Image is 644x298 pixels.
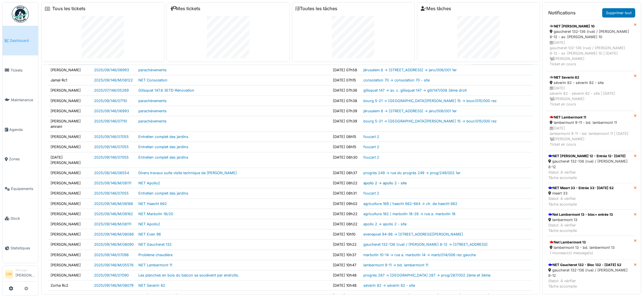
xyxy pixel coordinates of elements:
a: Net Lambermont 13 lambermont 13 - bd. lambermont 13 1 nouveau(x) message(s) [546,236,634,260]
a: parachèvements [138,119,167,123]
td: [PERSON_NAME] [48,188,92,198]
div: [DATE] gaucheret 132-136 (rue) / [PERSON_NAME] 8-12 - av. [PERSON_NAME] 10 | [DATE] [PERSON_NAME]... [550,40,630,67]
td: [DATE] 10h37 [331,250,361,260]
a: gilisquet 147 -> av. c. gilisquet 147 -> gili/147/008 3ème droit [363,88,467,92]
a: Équipements [3,174,38,204]
a: 2025/09/146/06993 [94,109,129,113]
a: Problème chaudière [138,253,173,257]
a: 2025/09/146/M/08086 [94,232,134,236]
a: 2025/09/146/07110 [94,99,127,103]
div: 1 nouveau(x) message(s) [550,250,630,256]
div: gaucheret 132-136 (rue) / [PERSON_NAME] 8-12 [548,159,632,169]
div: gaucheret 132-136 (rue) / [PERSON_NAME] 8-12 - av. [PERSON_NAME] 10 [550,29,630,40]
td: [DATE] 07h39 [331,116,361,131]
td: [DATE] 10h48 [331,270,361,280]
a: agriculture 169 / haecht 662-664 -> ch. de haecht 662 [363,202,457,206]
td: Jamal Rc1 [48,75,92,85]
div: NET Meert 33 - Entrée 33- [DATE] S2 [548,185,614,191]
a: progrès 287 -> [GEOGRAPHIC_DATA] 287 -> prog/287/002 2ème et 3ème [363,273,490,277]
a: NET Haecht 662 [138,202,167,206]
div: lambermont 13 - bd. lambermont 13 [550,245,630,250]
a: Les planches en bois du balcon se soulèvent par endroits. [138,273,239,277]
div: Manager [16,268,36,272]
a: CM Manager[PERSON_NAME] [5,268,36,282]
a: NET Gaucheret 132 [138,242,172,247]
td: [DATE][PERSON_NAME] [48,152,92,168]
div: séverin 82 - séverin 82 - site [550,80,630,85]
span: Maintenance [11,97,36,103]
a: NET Gaucheret 132 - Bloc 132 - [DATE] S2 gaucheret 132-136 (rue) / [PERSON_NAME] 8-12 Statut: À v... [546,260,634,292]
a: NET Lambermont 11 [138,263,172,267]
a: 2025/09/146/07055 [94,135,129,139]
span: Tickets [10,68,36,73]
a: foucart 2 [363,145,379,149]
td: [DATE] 10h48 [331,280,361,291]
td: [DATE] 07h38 [331,96,361,106]
a: 2025/09/146/M/08090 [94,242,134,247]
a: NET Apollo2 [138,222,160,226]
td: [PERSON_NAME] [48,96,92,106]
td: [PERSON_NAME] [48,178,92,188]
a: evenepoel 94-96 -> [STREET_ADDRESS][PERSON_NAME] [363,232,463,236]
div: meert 33 [548,191,614,196]
td: [DATE] 08h15 [331,132,361,142]
a: 2025/09/146/07055 [94,155,129,159]
a: Maintenance [3,85,38,115]
a: jérusalem 6 -> [STREET_ADDRESS] -> jeru/006/001 1er [363,109,457,113]
a: 2025/09/146/07098 [94,253,129,257]
a: NET [PERSON_NAME] 10 gaucheret 132-136 (rue) / [PERSON_NAME] 8-12 - av. [PERSON_NAME] 10 [DATE]ga... [546,20,634,71]
td: [PERSON_NAME] [48,132,92,142]
a: Mes tickets [170,6,200,11]
a: NET Apollo2 [138,181,160,185]
a: parachèvements [138,68,167,72]
a: 2025/09/146/07055 [94,191,129,195]
a: 2025/09/146/M/05576 [94,263,134,267]
a: Net Lambermont 13 - bloc+ entrée 13 lambermont 13 Statut: À vérifierTâche accomplie [546,210,634,236]
span: Statistiques [10,245,36,251]
td: Zorha Rc2 [48,280,92,291]
a: 2025/09/146/M/08111 [94,222,131,226]
a: Gilisquet 147.8 3ETD-Rénovation [138,88,194,92]
h6: Notifications [548,10,576,16]
div: NET Lambermont 11 [550,115,630,120]
div: NET [PERSON_NAME] 12 - Entrée 12- [DATE] [548,154,632,159]
a: foucart 2 [363,155,379,159]
a: parachèvements [138,109,167,113]
span: Stock [10,216,36,221]
a: apollo 2 -> apollo 2 - site [363,222,407,226]
a: Tous les tickets [52,6,86,11]
a: 2025/07/146/05269 [94,88,129,92]
a: Zones [3,144,38,174]
div: lambermont 9-11 - bd. lambermont 11 [550,120,630,125]
div: lambermont 13 [548,217,613,223]
div: NET Severin 82 [550,75,630,80]
td: [DATE] 08h22 [331,178,361,188]
a: NET Consolation [138,78,167,82]
a: NET Severin 82 séverin 82 - séverin 82 - site [DATE]séverin 82 - séverin 82 - site | [DATE] [PERS... [546,71,634,111]
a: gaucheret 132-136 (rue) / [PERSON_NAME] 8-12 -> [STREET_ADDRESS] [363,242,488,247]
td: [DATE] 08h30 [331,152,361,168]
a: Entretien complet des jardins [138,155,188,159]
a: 2025/09/146/M/08094 [94,293,134,298]
a: Entretien complet des jardins [138,191,188,195]
a: Entretien complet des jardins [138,145,188,149]
span: Agenda [9,127,36,132]
a: 2025/08/146/06554 [94,171,129,175]
a: Statistiques [3,233,38,263]
a: NET Even 96 [138,232,161,236]
a: Mes tâches [421,6,451,11]
a: agriculture 182 / marbotin 18-26 -> rue a. marbotin 18 [363,212,455,216]
img: Badge_color-CXgf-gQk.svg [12,6,29,23]
div: Statut: À vérifier Tâche accomplie [548,170,632,180]
td: [PERSON_NAME] [48,168,92,178]
a: gaucheret 132-136 (rue) / [PERSON_NAME] 8-12 -> av. [PERSON_NAME] 10 [363,293,494,298]
a: 2025/09/146/06993 [94,68,129,72]
td: [DATE] 07h36 [331,85,361,96]
td: [PERSON_NAME] [48,85,92,96]
div: [DATE] lambermont 9-11 - bd. lambermont 11 | [DATE] [PERSON_NAME] Ticket en cours [550,126,630,147]
span: Zones [9,156,36,162]
div: [DATE] séverin 82 - séverin 82 - site | [DATE] [PERSON_NAME] Ticket en cours [550,85,630,107]
a: bourg 5-21 -> [GEOGRAPHIC_DATA][PERSON_NAME] 15 -> bour/015/000 rez [363,99,497,103]
td: [DATE] 10h10 [331,229,361,239]
a: Dashboard [3,26,38,55]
